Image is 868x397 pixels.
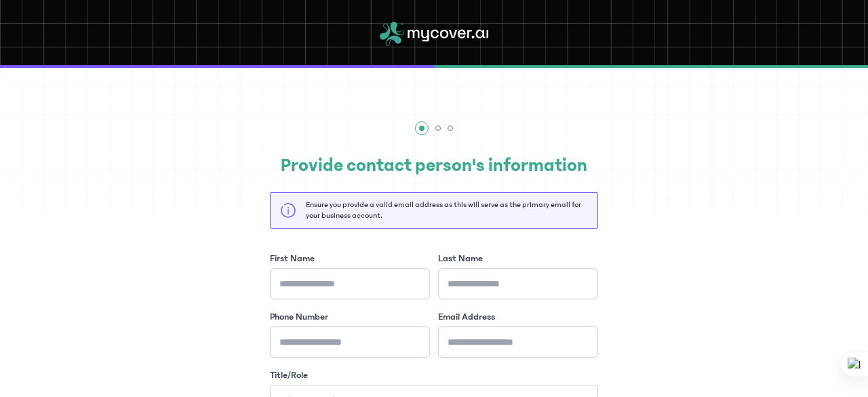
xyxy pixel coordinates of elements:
[306,200,588,221] p: Ensure you provide a valid email address as this will serve as the primary email for your busines...
[270,151,598,180] h2: Provide contact person's information
[270,310,328,324] label: Phone Number
[438,252,483,265] label: Last Name
[438,310,495,324] label: Email Address
[270,368,308,382] label: Title/Role
[270,252,315,265] label: First Name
